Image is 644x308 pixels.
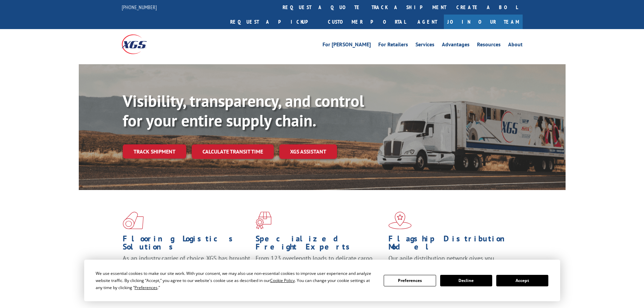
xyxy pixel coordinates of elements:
[378,42,408,49] a: For Retailers
[384,275,436,286] button: Preferences
[444,15,523,29] a: Join Our Team
[225,15,323,29] a: Request a pickup
[256,212,271,229] img: xgs-icon-focused-on-flooring-red
[256,254,383,284] p: From 123 overlength loads to delicate cargo, our experienced staff knows the best way to move you...
[84,260,560,301] div: Cookie Consent Prompt
[388,212,412,229] img: xgs-icon-flagship-distribution-model-red
[477,42,501,49] a: Resources
[256,235,383,254] h1: Specialized Freight Experts
[415,42,434,49] a: Services
[123,212,144,229] img: xgs-icon-total-supply-chain-intelligence-red
[440,275,492,286] button: Decline
[123,235,251,254] h1: Flooring Logistics Solutions
[442,42,470,49] a: Advantages
[323,15,411,29] a: Customer Portal
[508,42,523,49] a: About
[279,144,337,159] a: XGS ASSISTANT
[122,4,157,10] a: [PHONE_NUMBER]
[123,254,250,278] span: As an industry carrier of choice, XGS has brought innovation and dedication to flooring logistics...
[96,270,376,291] div: We use essential cookies to make our site work. With your consent, we may also use non-essential ...
[323,42,371,49] a: For [PERSON_NAME]
[388,254,513,270] span: Our agile distribution network gives you nationwide inventory management on demand.
[123,90,364,131] b: Visibility, transparency, and control for your entire supply chain.
[270,278,295,283] span: Cookie Policy
[135,285,158,290] span: Preferences
[192,144,274,159] a: Calculate transit time
[123,144,186,159] a: Track shipment
[388,235,516,254] h1: Flagship Distribution Model
[411,15,444,29] a: Agent
[496,275,548,286] button: Accept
